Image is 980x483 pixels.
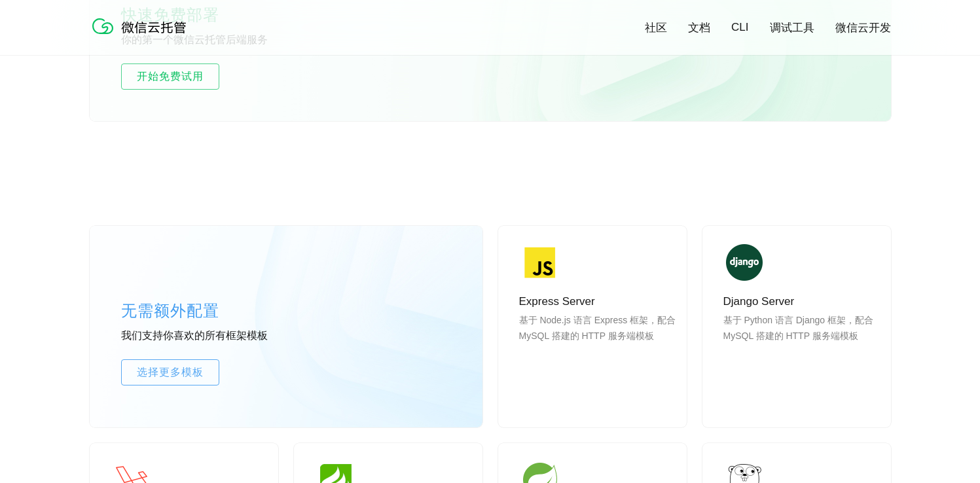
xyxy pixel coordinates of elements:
[645,20,667,35] a: 社区
[121,329,318,344] p: 我们支持你喜欢的所有框架模板
[519,294,676,310] p: Express Server
[122,365,219,380] span: 选择更多模板
[121,298,318,324] p: 无需额外配置
[90,13,194,39] img: 微信云托管
[723,294,880,310] p: Django Server
[770,20,814,35] a: 调试工具
[688,20,710,35] a: 文档
[519,312,676,375] p: 基于 Node.js 语言 Express 框架，配合 MySQL 搭建的 HTTP 服务端模板
[723,312,880,375] p: 基于 Python 语言 Django 框架，配合 MySQL 搭建的 HTTP 服务端模板
[90,30,194,41] a: 微信云托管
[835,20,891,35] a: 微信云开发
[731,21,748,34] a: CLI
[122,69,219,84] span: 开始免费试用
